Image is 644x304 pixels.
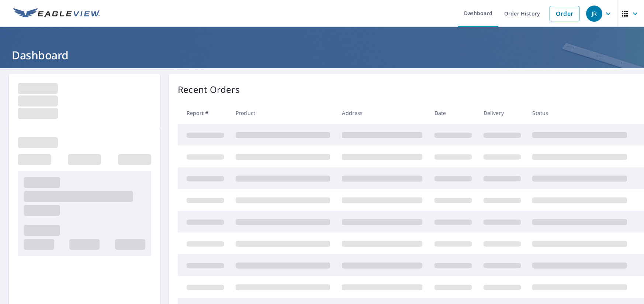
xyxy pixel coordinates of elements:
[550,6,579,21] a: Order
[178,102,230,124] th: Report #
[9,48,635,63] h1: Dashboard
[230,102,336,124] th: Product
[526,102,633,124] th: Status
[429,102,478,124] th: Date
[478,102,527,124] th: Delivery
[586,6,602,22] div: JR
[13,8,100,19] img: EV Logo
[336,102,428,124] th: Address
[178,83,240,96] p: Recent Orders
